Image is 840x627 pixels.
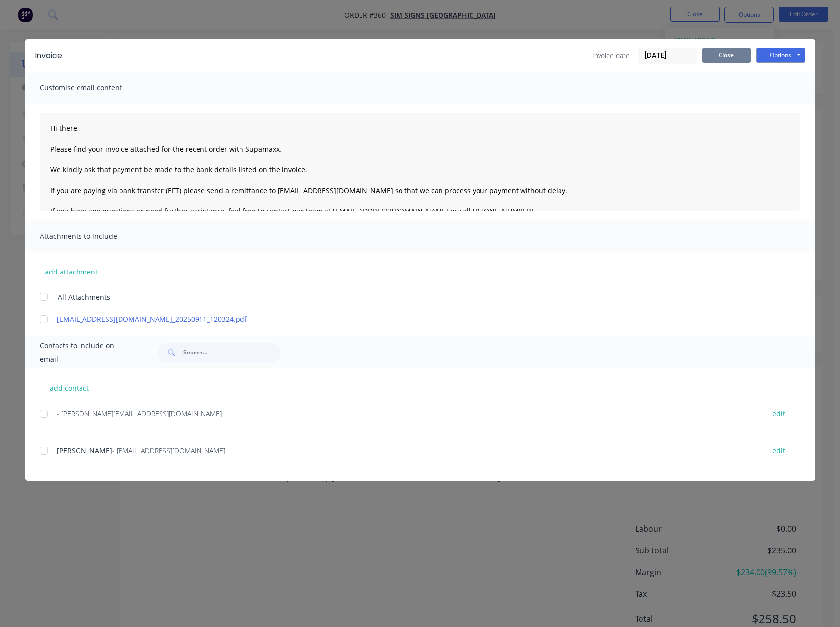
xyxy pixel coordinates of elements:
a: [EMAIL_ADDRESS][DOMAIN_NAME]_20250911_120324.pdf [57,314,755,324]
span: [PERSON_NAME] [57,446,112,455]
span: Customise email content [40,81,149,95]
textarea: Hi there, Please find your invoice attached for the recent order with Supamaxx. We kindly ask tha... [40,113,800,211]
button: edit [766,407,791,420]
button: Close [702,48,751,63]
span: Invoice date [592,50,630,61]
button: edit [766,444,791,457]
span: - [PERSON_NAME][EMAIL_ADDRESS][DOMAIN_NAME] [57,409,222,418]
button: add contact [40,380,99,395]
span: All Attachments [58,292,110,302]
span: - [EMAIL_ADDRESS][DOMAIN_NAME] [112,446,225,455]
span: Attachments to include [40,230,149,243]
div: Invoice [35,50,62,62]
input: Search... [183,343,281,362]
button: Options [756,48,805,63]
button: add attachment [40,264,103,279]
span: Contacts to include on email [40,339,133,366]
